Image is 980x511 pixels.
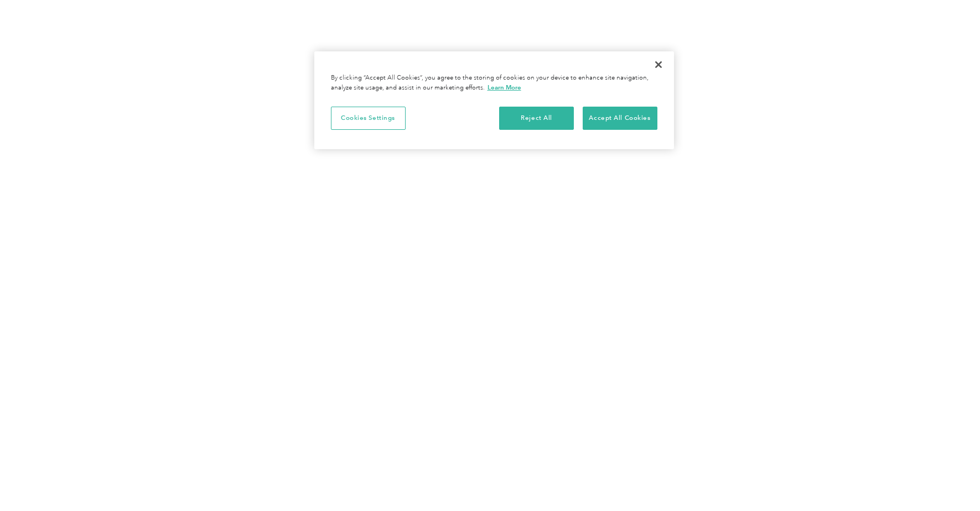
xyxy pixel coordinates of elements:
[314,51,674,149] div: Cookie banner
[646,52,671,77] button: Close
[314,51,674,149] div: Privacy
[331,107,406,130] button: Cookies Settings
[583,107,657,130] button: Accept All Cookies
[488,83,521,91] a: More information about your privacy, opens in a new tab
[499,107,574,130] button: Reject All
[331,73,657,93] div: By clicking “Accept All Cookies”, you agree to the storing of cookies on your device to enhance s...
